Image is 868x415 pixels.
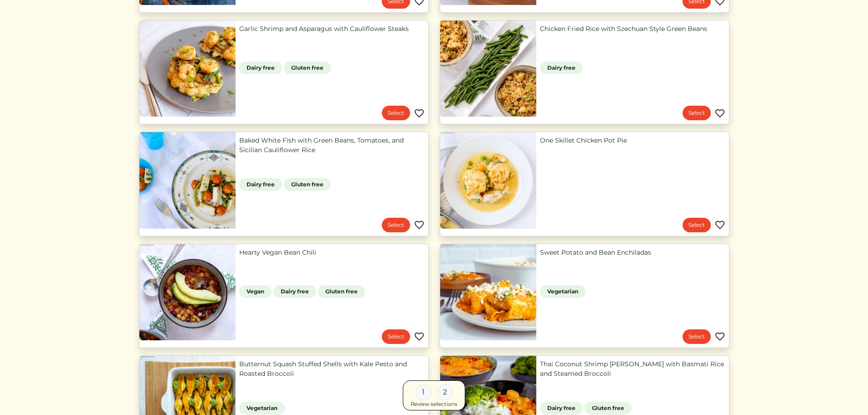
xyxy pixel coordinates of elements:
a: One Skillet Chicken Pot Pie [540,136,725,145]
a: Thai Coconut Shrimp [PERSON_NAME] with Basmati Rice and Steamed Broccoli [540,359,725,379]
a: Select [382,329,410,344]
a: Hearty Vegan Bean Chili [239,248,425,257]
a: Select [683,106,711,120]
div: 1 [416,384,431,400]
a: Select [683,329,711,344]
a: 1 2 Review selections [403,380,465,410]
img: Favorite menu item [714,108,725,119]
a: Select [382,106,410,120]
a: Butternut Squash Stuffed Shells with Kale Pesto and Roasted Broccoli [239,359,425,379]
img: Favorite menu item [414,108,425,119]
a: Sweet Potato and Bean Enchiladas [540,248,725,257]
img: Favorite menu item [714,220,725,231]
a: Select [382,218,410,232]
a: Baked White Fish with Green Beans, Tomatoes, and Sicilian Cauliflower Rice [239,136,425,155]
img: Favorite menu item [414,331,425,342]
a: Chicken Fried Rice with Szechuan Style Green Beans [540,24,725,34]
div: Review selections [411,400,457,408]
a: Select [683,218,711,232]
div: 2 [437,384,453,400]
img: Favorite menu item [414,220,425,231]
a: Garlic Shrimp and Asparagus with Cauliflower Steaks [239,24,425,34]
img: Favorite menu item [714,331,725,342]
